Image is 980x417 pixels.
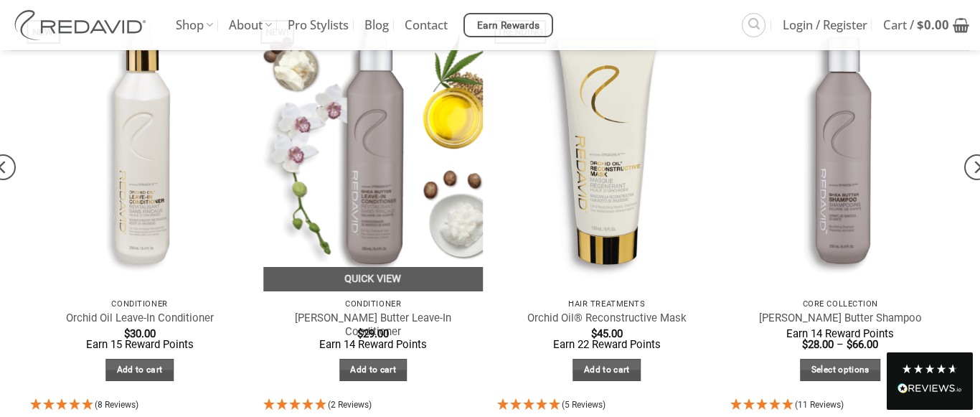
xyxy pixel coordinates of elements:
img: REDAVID Salon Products | United States [11,10,154,40]
span: $ [591,327,597,340]
a: Orchid Oil Leave-In Conditioner [66,311,214,325]
div: 4.8 Stars [901,363,958,375]
div: 4.91 Stars - 11 Reviews [730,396,950,416]
span: Earn 14 Reward Points [319,338,427,351]
a: Add to cart: “Orchid Oil® Reconstructive Mask” [573,359,641,381]
a: Quick View [263,267,483,292]
a: [PERSON_NAME] Butter Shampoo [759,311,922,325]
p: Conditioner [270,299,476,309]
a: Select options for “Shea Butter Shampoo” [800,359,880,381]
div: Read All Reviews [887,352,973,410]
span: (2 Reviews) [328,400,372,410]
bdi: 28.00 [802,338,834,351]
a: Add to cart: “Shea Butter Leave-In Conditioner” [339,359,407,381]
a: Earn Rewards [463,13,553,37]
div: 5 Stars - 8 Reviews [30,396,250,416]
a: Orchid Oil® Reconstructive Mask [527,311,687,325]
img: REVIEWS.io [897,383,962,393]
span: $ [847,338,852,351]
span: $ [917,17,924,33]
span: $ [802,338,808,351]
bdi: 0.00 [917,17,949,33]
span: $ [124,327,130,340]
a: Search [742,13,765,37]
span: Earn 15 Reward Points [86,338,194,351]
p: Conditioner [37,299,242,309]
div: 5 Stars - 5 Reviews [497,396,717,416]
span: $ [357,327,363,340]
a: Add to cart: “Orchid Oil Leave-In Conditioner” [105,359,174,381]
span: Cart / [883,7,949,43]
p: Core Collection [738,299,943,309]
a: [PERSON_NAME] Butter Leave-In Conditioner [270,311,476,339]
div: Read All Reviews [897,380,962,399]
span: Login / Register [783,7,867,43]
span: (8 Reviews) [95,400,138,410]
div: 5 Stars - 2 Reviews [263,396,483,416]
p: Hair Treatments [504,299,710,309]
span: (5 Reviews) [562,400,606,410]
span: (11 Reviews) [795,400,844,410]
span: Earn 14 Reward Points [786,327,894,340]
bdi: 29.00 [357,327,389,340]
span: – [837,338,844,351]
bdi: 30.00 [124,327,156,340]
span: Earn 22 Reward Points [553,338,661,351]
bdi: 45.00 [591,327,623,340]
span: Earn Rewards [477,18,540,34]
bdi: 66.00 [847,338,878,351]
